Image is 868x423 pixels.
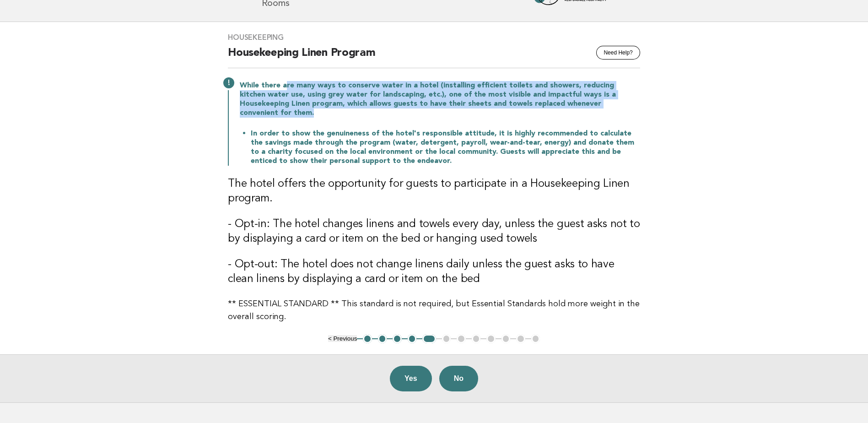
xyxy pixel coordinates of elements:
[228,298,640,323] p: ** ESSENTIAL STANDARD ** This standard is not required, but Essential Standards hold more weight ...
[408,334,417,343] button: 4
[228,257,640,287] h3: - Opt-out: The hotel does not change linens daily unless the guest asks to have clean linens by d...
[390,366,432,391] button: Yes
[422,334,436,343] button: 5
[240,81,640,118] p: While there are many ways to conserve water in a hotel (installing efficient toilets and showers,...
[378,334,387,343] button: 2
[228,217,640,246] h3: - Opt-in: The hotel changes linens and towels every day, unless the guest asks not to by displayi...
[251,129,640,166] li: In order to show the genuineness of the hotel's responsible attitude, it is highly recommended to...
[363,334,372,343] button: 1
[228,33,640,42] h3: Housekeeping
[596,46,640,60] button: Need Help?
[228,46,640,68] h2: Housekeeping Linen Program
[439,366,478,391] button: No
[228,177,640,206] h3: The hotel offers the opportunity for guests to participate in a Housekeeping Linen program.
[328,335,357,342] button: < Previous
[393,334,402,343] button: 3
